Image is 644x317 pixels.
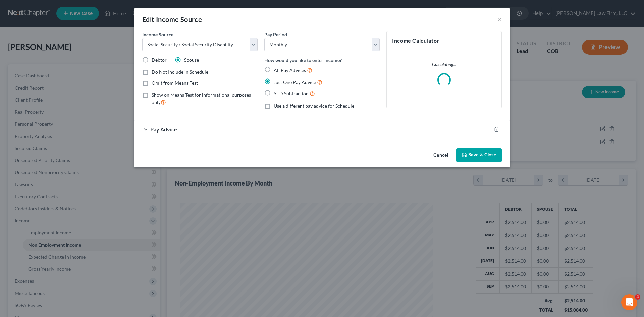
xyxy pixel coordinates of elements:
span: Omit from Means Test [152,80,198,86]
button: Cancel [428,149,453,162]
span: All Pay Advices [274,67,306,73]
span: Pay Advice [150,126,177,133]
span: Debtor [152,57,167,63]
label: How would you like to enter income? [264,57,342,64]
span: Do Not Include in Schedule I [152,69,211,75]
button: × [497,15,502,23]
p: Calculating... [392,61,496,68]
h5: Income Calculator [392,37,496,45]
span: YTD Subtraction [274,91,309,96]
label: Pay Period [264,31,287,38]
iframe: Intercom live chat [621,294,637,310]
div: Edit Income Source [142,15,202,24]
span: Just One Pay Advice [274,79,316,85]
span: Spouse [184,57,199,63]
span: Show on Means Test for informational purposes only [152,92,251,105]
span: 4 [635,294,640,300]
span: Income Source [142,32,173,37]
span: Use a different pay advice for Schedule I [274,103,357,109]
button: Save & Close [456,148,502,162]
